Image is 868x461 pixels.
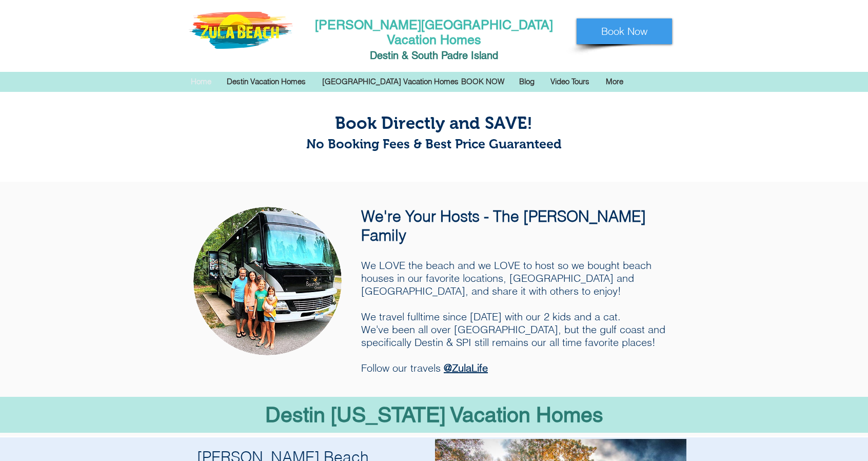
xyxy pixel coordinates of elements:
img: Erez Weinstein, Shirly Weinstein, Zula Life [193,207,342,355]
img: Zula-Logo-New--e1454677187680.png [189,12,293,49]
p: Video Tours [545,74,595,89]
span: d [492,49,498,62]
span: We're Your Hosts - The [PERSON_NAME] Family [361,207,646,245]
a: Home [183,74,219,89]
p: Destin Vacation Homes [222,74,311,89]
span: slan [474,49,492,62]
div: [GEOGRAPHIC_DATA] Vacation Homes [314,74,453,89]
p: [GEOGRAPHIC_DATA] Vacation Homes [317,74,464,89]
a: @ZulaLife [444,361,488,374]
p: BOOK NOW [456,74,509,89]
span: Destin & South Padre I [370,49,474,62]
a: Book Now [577,18,672,44]
span: We LOVE the beach and we LOVE to host so we bought beach houses in our favorite locations, [GEOGR... [361,259,665,374]
p: Home [186,74,216,89]
a: [PERSON_NAME][GEOGRAPHIC_DATA] Vacation Homes [315,17,553,47]
span: Book Now [601,24,647,39]
a: Video Tours [543,74,598,89]
nav: Site [183,74,685,89]
p: More [601,74,628,89]
span: Destin [US_STATE] Vacation Homes [265,402,603,427]
span: No Booking Fees & Best Price Guaranteed [306,137,562,151]
span: Book Directly and SAVE! [335,113,532,132]
p: Blog [514,74,540,89]
a: BOOK NOW [453,74,511,89]
div: Destin Vacation Homes [219,74,314,89]
a: Blog [511,74,543,89]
